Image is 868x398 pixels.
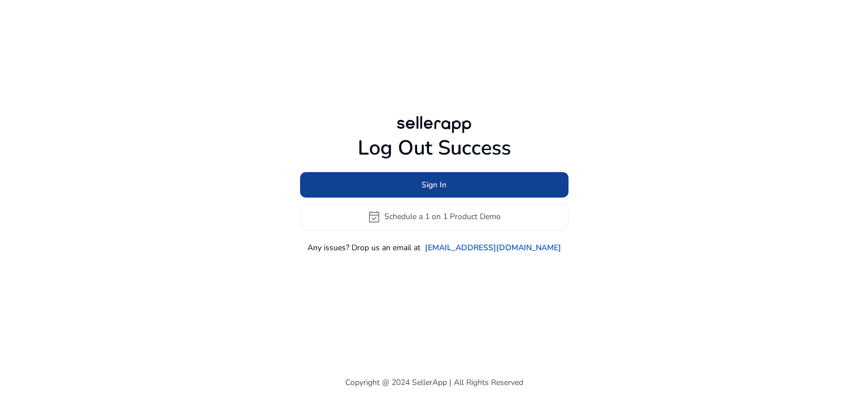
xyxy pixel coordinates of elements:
[300,203,568,230] button: event_availableSchedule a 1 on 1 Product Demo
[307,242,420,254] p: Any issues? Drop us an email at
[425,242,561,254] a: [EMAIL_ADDRESS][DOMAIN_NAME]
[367,210,381,224] span: event_available
[422,179,446,191] span: Sign In
[300,172,568,198] button: Sign In
[300,136,568,160] h1: Log Out Success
